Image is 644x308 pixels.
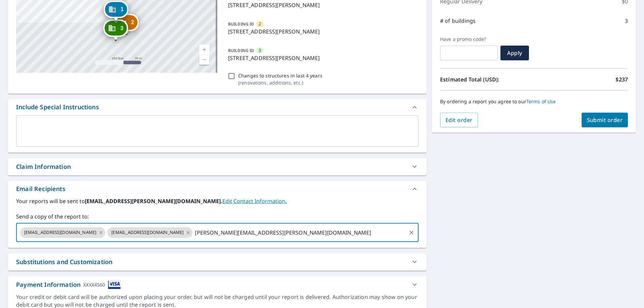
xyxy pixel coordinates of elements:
[615,75,628,83] p: $237
[199,45,209,55] a: Current Level 17, Zoom In
[228,48,254,53] p: BUILDING ID
[85,197,222,205] b: [EMAIL_ADDRESS][PERSON_NAME][DOMAIN_NAME].
[440,75,534,83] p: Estimated Total (USD):
[8,181,427,197] div: Email Recipients
[8,158,427,175] div: Claim Information
[222,197,287,205] a: EditContactInfo
[526,98,556,105] a: Terms of Use
[16,212,419,221] label: Send a copy of the report to:
[199,55,209,65] a: Current Level 17, Zoom Out
[506,49,524,57] span: Apply
[259,21,261,27] span: 2
[131,20,134,25] span: 2
[107,229,187,236] span: [EMAIL_ADDRESS][DOMAIN_NAME]
[587,116,623,124] span: Submit order
[440,113,478,127] button: Edit order
[407,228,416,237] button: Clear
[228,21,254,27] p: BUILDING ID
[20,229,100,236] span: [EMAIL_ADDRESS][DOMAIN_NAME]
[16,162,71,171] div: Claim Information
[228,27,416,36] p: [STREET_ADDRESS][PERSON_NAME]
[103,19,128,40] div: Dropped pin, building 3, Commercial property, 1587 Spring Hill Rd , VA 22182
[16,184,65,193] div: Email Recipients
[108,280,121,289] img: cardImage
[8,99,427,115] div: Include Special Instructions
[625,17,628,25] p: 3
[83,280,105,289] div: XXXX4560
[16,197,419,205] label: Your reports will be sent to
[107,227,193,238] div: [EMAIL_ADDRESS][DOMAIN_NAME]
[238,79,322,86] p: ( renovations, additions, etc. )
[16,257,112,266] div: Substitutions and Customization
[20,227,105,238] div: [EMAIL_ADDRESS][DOMAIN_NAME]
[8,253,427,270] div: Substitutions and Customization
[259,47,261,54] span: 3
[120,26,123,31] span: 3
[238,72,322,79] p: Changes to structures in last 4 years
[8,276,427,293] div: Payment InformationXXXX4560cardImage
[228,54,416,62] p: [STREET_ADDRESS][PERSON_NAME]
[445,116,473,124] span: Edit order
[103,1,128,21] div: Dropped pin, building 1, Commercial property, 1587 Spring Hill Rd Vienna, VA 22182
[440,17,476,25] p: # of buildings
[228,1,416,9] p: [STREET_ADDRESS][PERSON_NAME]
[114,14,139,35] div: Dropped pin, building 2, Commercial property, 1587 Spring Hill Rd , VA 22182
[120,7,123,12] span: 1
[500,46,529,60] button: Apply
[440,36,498,42] label: Have a promo code?
[440,99,628,105] p: By ordering a report you agree to our
[16,103,99,112] div: Include Special Instructions
[16,280,121,289] div: Payment Information
[582,113,628,127] button: Submit order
